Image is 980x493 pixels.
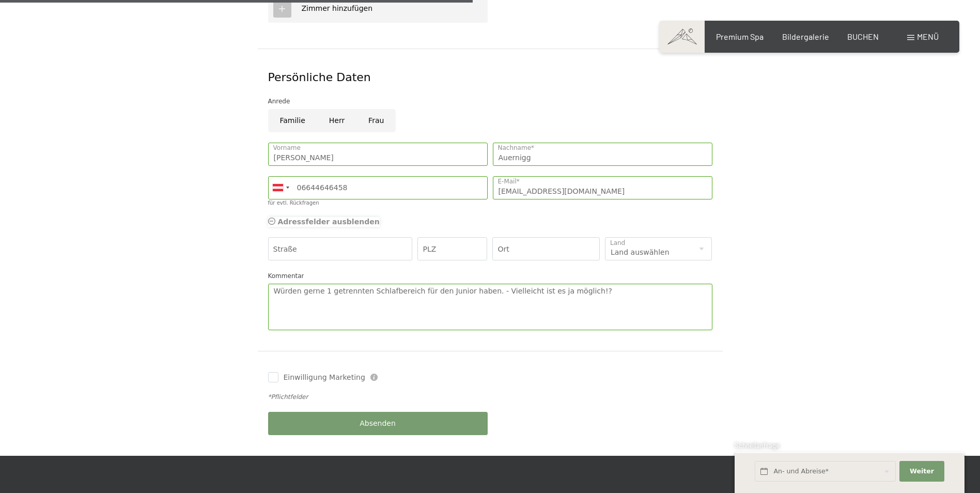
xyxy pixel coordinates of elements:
[268,96,712,106] div: Anrede
[847,32,879,41] a: BUCHEN
[268,200,319,206] label: für evtl. Rückfragen
[917,32,939,41] span: Menü
[268,393,712,402] div: *Pflichtfelder
[910,467,934,476] span: Weiter
[268,70,712,86] div: Persönliche Daten
[268,412,488,435] button: Absenden
[360,419,396,429] span: Absenden
[284,373,365,383] span: Einwilligung Marketing
[268,176,488,199] input: 0664 123456
[782,32,829,41] a: Bildergalerie
[899,461,944,482] button: Weiter
[302,4,373,12] span: Zimmer hinzufügen
[735,441,780,450] span: Schnellanfrage
[716,32,764,41] a: Premium Spa
[278,218,380,226] span: Adressfelder ausblenden
[269,177,292,199] div: Austria (Österreich): +43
